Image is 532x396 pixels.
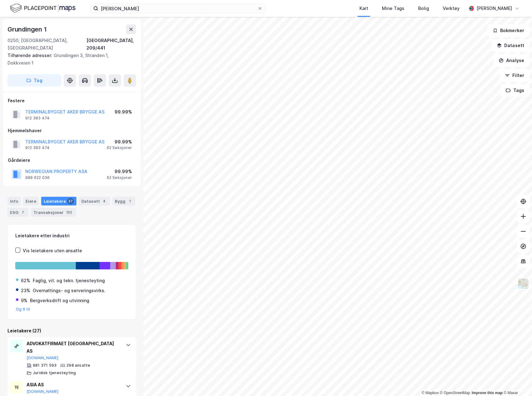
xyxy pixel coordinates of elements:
[491,39,530,52] button: Datasett
[487,24,530,37] button: Bokmerker
[107,168,132,175] div: 99.99%
[7,327,136,335] div: Leietakere (27)
[25,145,50,150] div: 912 383 474
[33,363,56,368] div: 981 371 593
[500,69,530,82] button: Filter
[127,198,133,204] div: 1
[440,391,470,395] a: OpenStreetMap
[359,5,368,12] div: Kart
[65,209,73,215] div: 132
[7,197,21,205] div: Info
[501,366,532,396] div: Kontrollprogram for chat
[67,198,74,204] div: 27
[7,53,54,58] span: Tilhørende adresser:
[66,363,90,368] div: 298 ansatte
[501,366,532,396] iframe: Chat Widget
[25,116,50,121] div: 912 383 474
[7,208,28,217] div: ESG
[418,5,429,12] div: Bolig
[86,37,136,52] div: [GEOGRAPHIC_DATA], 209/441
[7,74,61,87] button: Tag
[15,232,128,239] div: Leietakere etter industri
[25,175,50,180] div: 988 622 036
[476,5,512,12] div: [PERSON_NAME]
[41,197,76,205] div: Leietakere
[7,37,86,52] div: 0250, [GEOGRAPHIC_DATA], [GEOGRAPHIC_DATA]
[23,197,39,205] div: Eiere
[8,157,136,164] div: Gårdeiere
[33,370,76,375] div: Juridisk tjenesteyting
[493,54,530,67] button: Analyse
[33,277,105,284] div: Faglig, vit. og tekn. tjenesteyting
[27,340,120,355] div: ADVOKATFIRMAET [GEOGRAPHIC_DATA] AS
[107,175,132,180] div: 62 Seksjoner
[31,208,76,217] div: Transaksjoner
[472,391,503,395] a: Improve this map
[443,5,460,12] div: Verktøy
[27,389,59,394] button: [DOMAIN_NAME]
[107,138,132,146] div: 99.99%
[115,108,132,116] div: 99.99%
[422,391,439,395] a: Mapbox
[33,287,105,294] div: Overnattings- og serveringsvirks.
[101,198,107,204] div: 4
[107,145,132,150] div: 62 Seksjoner
[27,381,120,389] div: ASIA AS
[7,24,48,34] div: Grundingen 1
[98,4,257,13] input: Søk på adresse, matrikkel, gårdeiere, leietakere eller personer
[16,307,30,312] button: Og 6 til
[23,247,82,254] div: Vis leietakere uten ansatte
[382,5,404,12] div: Mine Tags
[30,297,89,304] div: Bergverksdrift og utvinning
[79,197,110,205] div: Datasett
[10,3,76,14] img: logo.f888ab2527a4732fd821a326f86c7f29.svg
[500,84,530,97] button: Tags
[21,277,30,284] div: 62%
[27,355,59,360] button: [DOMAIN_NAME]
[112,197,135,205] div: Bygg
[21,287,30,294] div: 23%
[517,278,529,290] img: Z
[7,52,131,67] div: Grundingen 3, Stranden 1, Dokkveien 1
[8,97,136,104] div: Festere
[20,209,26,215] div: 7
[21,297,27,304] div: 9%
[8,127,136,134] div: Hjemmelshaver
